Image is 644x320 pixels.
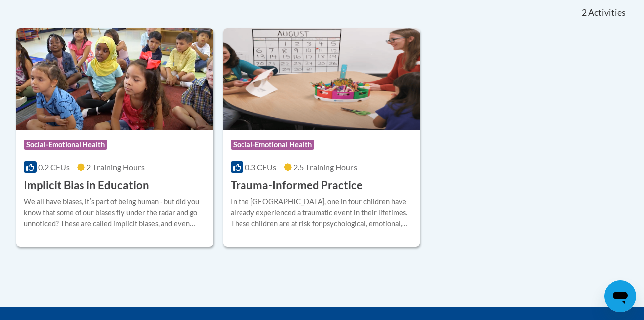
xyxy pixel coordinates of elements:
img: Course Logo [223,28,420,130]
h3: Trauma-Informed Practice [231,178,363,193]
img: Course Logo [16,28,213,130]
a: Course LogoSocial-Emotional Health0.3 CEUs2.5 Training Hours Trauma-Informed PracticeIn the [GEOG... [223,28,420,247]
span: 0.3 CEUs [245,162,276,172]
iframe: Button to launch messaging window [604,280,636,312]
div: In the [GEOGRAPHIC_DATA], one in four children have already experienced a traumatic event in thei... [231,196,412,229]
span: 0.2 CEUs [38,162,70,172]
div: We all have biases, itʹs part of being human - but did you know that some of our biases fly under... [24,196,206,229]
span: 2 [582,7,587,18]
a: Course LogoSocial-Emotional Health0.2 CEUs2 Training Hours Implicit Bias in EducationWe all have ... [16,28,213,247]
span: 2.5 Training Hours [293,162,357,172]
span: Activities [588,7,626,18]
span: 2 Training Hours [86,162,145,172]
span: Social-Emotional Health [231,140,314,150]
h3: Implicit Bias in Education [24,178,149,193]
span: Social-Emotional Health [24,140,107,150]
